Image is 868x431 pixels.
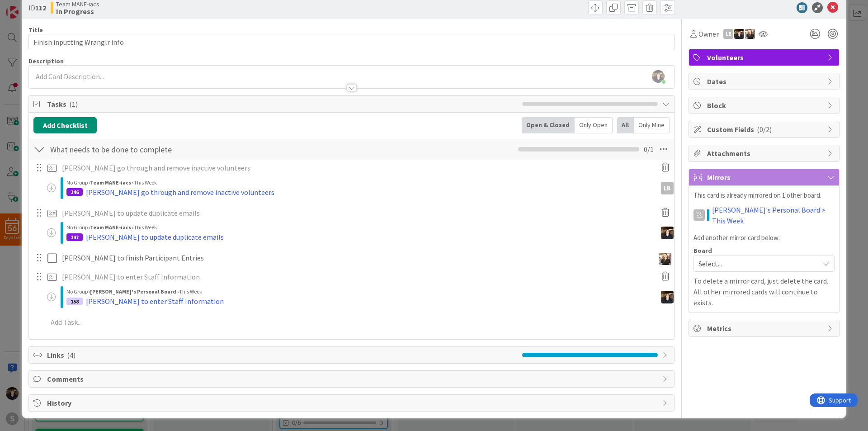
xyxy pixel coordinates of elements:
span: ( 0/2 ) [757,125,772,134]
span: Dates [707,76,823,87]
div: LB [661,182,674,194]
div: Open & Closed [522,117,575,133]
span: Comments [47,374,658,384]
img: 0gh3WeHskahoaj8UhpPxJkcUy4bGxrYS.jpg [652,70,665,83]
img: BF [745,29,755,39]
p: To delete a mirror card, just delete the card. All other mirrored cards will continue to exists. [693,275,835,308]
span: Mirrors [707,172,823,183]
span: No Group › [66,179,90,186]
div: 158 [66,298,83,305]
p: [PERSON_NAME] go through and remove inactive volunteers [62,163,651,173]
span: This Week [134,179,157,186]
span: 0 / 1 [644,144,654,155]
span: Select... [698,257,814,270]
span: Owner [698,28,719,39]
span: No Group › [66,288,90,295]
span: Team MANE-iacs [56,0,99,8]
div: [PERSON_NAME] to update duplicate emails [86,232,224,242]
span: Block [707,100,823,111]
b: [PERSON_NAME]'s Personal Board › [90,288,179,295]
button: Add Checklist [33,117,97,133]
div: 147 [66,233,83,241]
div: All [617,117,634,133]
span: Description [28,57,64,65]
b: 112 [35,3,46,12]
span: History [47,398,658,408]
img: KS [734,29,744,39]
div: [PERSON_NAME] to enter Staff Information [86,296,224,307]
input: type card name here... [28,34,675,50]
span: ID [28,2,46,13]
div: [PERSON_NAME] go through and remove inactive volunteers [86,187,274,198]
b: Team MANE-iacs › [90,179,134,186]
b: Team MANE-iacs › [90,224,134,231]
img: KS [661,227,674,239]
span: Attachments [707,148,823,159]
input: Add Checklist... [47,141,250,157]
p: This card is already mirrored on 1 other board. [693,190,835,201]
div: Only Open [575,117,613,133]
b: In Progress [56,8,99,15]
p: [PERSON_NAME] to finish Participant Entries [62,253,651,263]
label: Title [28,26,43,34]
span: No Group › [66,224,90,231]
span: Metrics [707,323,823,334]
p: [PERSON_NAME] to update duplicate emails [62,208,651,218]
p: [PERSON_NAME] to enter Staff Information [62,272,651,282]
span: Board [693,247,712,254]
img: KS [661,291,674,303]
span: ( 4 ) [67,350,75,360]
span: Tasks [47,99,518,109]
span: Links [47,350,518,360]
span: Support [19,1,41,12]
a: [PERSON_NAME]'s Personal Board > This Week [712,204,835,226]
div: 146 [66,188,83,196]
img: BF [659,253,671,265]
div: LB [723,29,733,39]
div: Only Mine [634,117,670,133]
span: Custom Fields [707,124,823,135]
span: ( 1 ) [69,99,78,109]
span: This Week [179,288,202,295]
span: This Week [134,224,157,231]
span: Volunteers [707,52,823,63]
p: Add another mirror card below: [693,233,835,243]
